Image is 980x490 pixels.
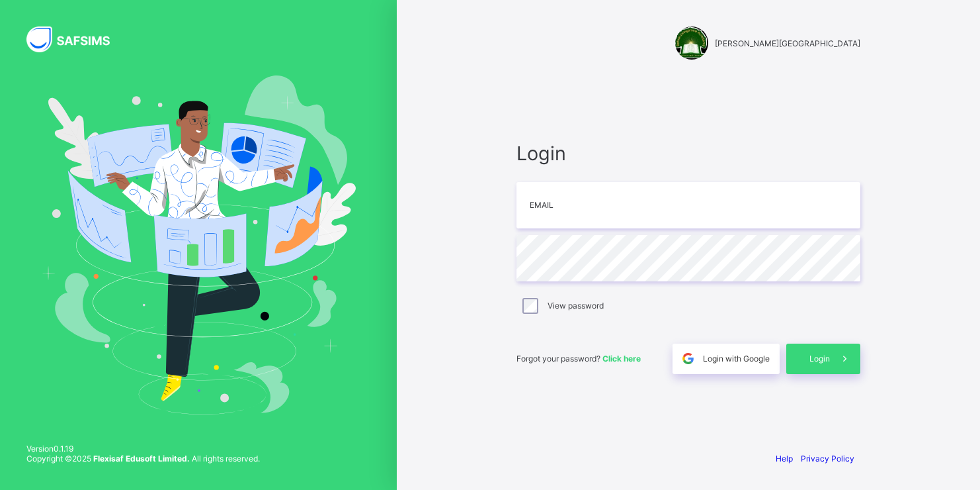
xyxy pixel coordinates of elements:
span: [PERSON_NAME][GEOGRAPHIC_DATA] [715,38,860,48]
label: View password [548,301,604,311]
img: Hero Image [41,75,356,415]
span: Version 0.1.19 [26,444,260,454]
span: Forgot your password? [516,354,641,364]
span: Login [516,142,860,165]
a: Click here [602,354,641,364]
a: Help [776,454,793,464]
a: Privacy Policy [801,454,854,464]
img: google.396cfc9801f0270233282035f929180a.svg [680,351,696,366]
strong: Flexisaf Edusoft Limited. [93,454,190,464]
span: Login with Google [703,354,770,364]
span: Login [809,354,830,364]
span: Copyright © 2025 All rights reserved. [26,454,260,464]
img: SAFSIMS Logo [26,26,126,52]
